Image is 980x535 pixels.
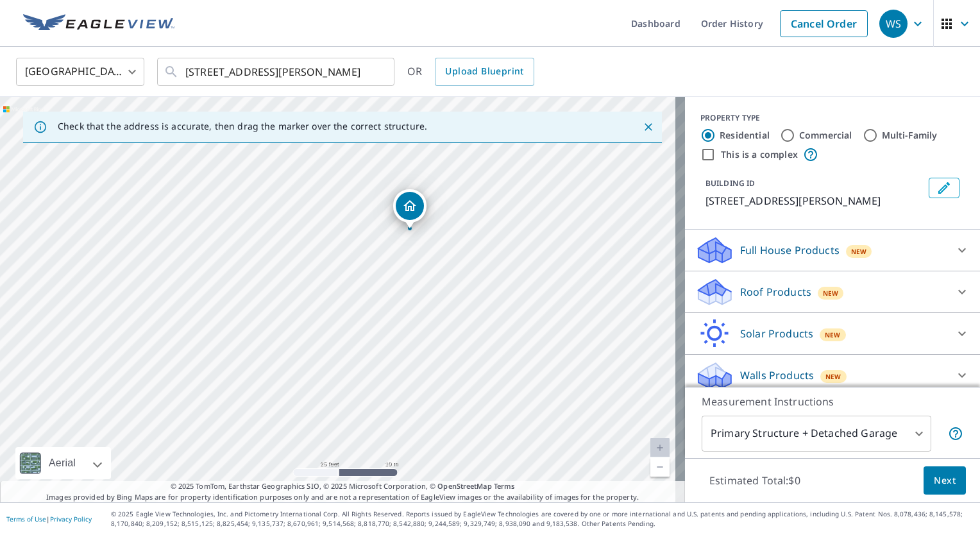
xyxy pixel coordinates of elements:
[185,54,368,90] input: Search by address or latitude-longitude
[437,481,491,491] a: OpenStreetMap
[16,54,144,90] div: [GEOGRAPHIC_DATA]
[23,14,174,33] img: EV Logo
[721,148,798,161] label: This is a complex
[695,360,970,391] div: Walls ProductsNew
[702,416,931,452] div: Primary Structure + Detached Garage
[640,119,657,135] button: Close
[445,64,523,80] span: Upload Blueprint
[740,326,813,341] p: Solar Products
[705,178,755,189] p: BUILDING ID
[740,368,814,383] p: Walls Products
[45,447,80,479] div: Aerial
[851,246,867,257] span: New
[934,473,956,489] span: Next
[111,509,974,529] p: © 2025 Eagle View Technologies, Inc. and Pictometry International Corp. All Rights Reserved. Repo...
[695,318,970,349] div: Solar ProductsNew
[700,112,965,124] div: PROPERTY TYPE
[650,457,670,477] a: Current Level 20, Zoom Out
[825,330,841,340] span: New
[695,276,970,307] div: Roof ProductsNew
[823,288,839,298] span: New
[740,242,840,258] p: Full House Products
[58,121,427,132] p: Check that the address is accurate, then drag the marker over the correct structure.
[435,58,534,86] a: Upload Blueprint
[407,58,534,86] div: OR
[705,193,924,208] p: [STREET_ADDRESS][PERSON_NAME]
[702,394,963,409] p: Measurement Instructions
[6,515,92,523] p: |
[50,514,92,523] a: Privacy Policy
[494,481,515,491] a: Terms
[780,10,868,37] a: Cancel Order
[825,371,841,382] span: New
[740,284,811,300] p: Roof Products
[924,466,966,495] button: Next
[171,481,515,492] span: © 2025 TomTom, Earthstar Geographics SIO, © 2025 Microsoft Corporation, ©
[15,447,111,479] div: Aerial
[799,129,852,142] label: Commercial
[882,129,938,142] label: Multi-Family
[948,426,963,441] span: Your report will include the primary structure and a detached garage if one exists.
[699,466,811,495] p: Estimated Total: $0
[879,10,908,38] div: WS
[695,235,970,266] div: Full House ProductsNew
[6,514,46,523] a: Terms of Use
[720,129,770,142] label: Residential
[929,178,959,198] button: Edit building 1
[650,438,670,457] a: Current Level 20, Zoom In Disabled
